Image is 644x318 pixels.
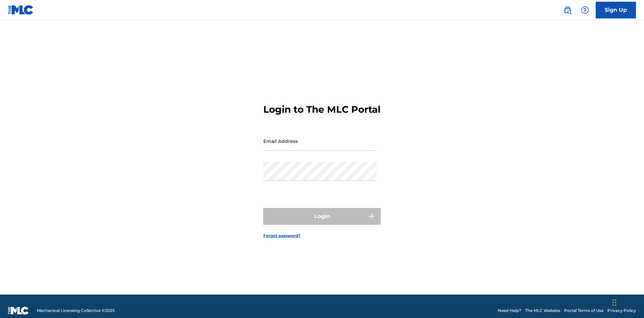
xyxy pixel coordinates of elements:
div: Help [578,3,592,17]
div: Drag [612,293,616,313]
a: The MLC Website [525,308,560,314]
a: Forgot password? [263,233,301,239]
a: Portal Terms of Use [564,308,603,314]
img: help [581,6,589,14]
img: logo [8,307,29,315]
a: Privacy Policy [607,308,636,314]
a: Public Search [561,3,574,17]
iframe: Chat Widget [610,286,644,318]
img: MLC Logo [8,5,34,15]
a: Sign Up [596,2,636,18]
span: Mechanical Licensing Collective © 2025 [37,308,115,314]
img: search [563,6,572,14]
a: Need Help? [498,308,521,314]
h3: Login to The MLC Portal [263,104,380,115]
